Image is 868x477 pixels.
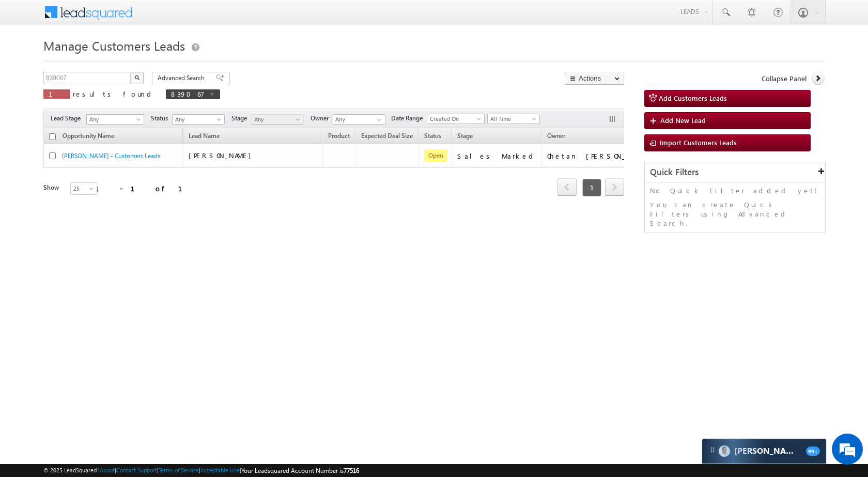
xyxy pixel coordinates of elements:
button: Actions [565,72,624,85]
a: Acceptable Use [200,467,240,473]
span: results found [73,89,155,98]
span: 1 [49,89,65,98]
span: Created On [427,114,481,124]
span: Status [151,114,172,123]
a: Expected Deal Size [356,130,418,144]
span: Any [252,115,301,124]
span: Date Range [391,114,427,123]
span: Product [328,132,350,140]
a: prev [557,179,577,196]
span: 25 [71,184,98,193]
span: 99+ [806,447,820,456]
span: Open [424,149,447,162]
span: Manage Customers Leads [43,37,185,54]
a: Status [419,130,446,144]
input: Check all records [49,133,56,140]
a: Show All Items [371,115,384,125]
span: Lead Stage [51,114,85,123]
span: Collapse Panel [762,74,807,83]
div: Show [43,183,62,192]
span: Import Customers Leads [660,138,737,147]
span: next [605,178,624,196]
span: Owner [311,114,333,123]
a: About [100,467,115,473]
span: Owner [547,132,565,140]
span: prev [557,178,577,196]
span: Add New Lead [660,116,706,125]
img: Search [134,75,139,80]
span: [PERSON_NAME] [189,151,256,160]
a: Opportunity Name [57,130,119,144]
span: © 2025 LeadSquared | | | | | [43,466,359,475]
div: 1 - 1 of 1 [95,182,195,194]
span: Stage [457,132,473,140]
img: carter-drag [708,446,717,454]
a: Created On [427,114,485,124]
span: 1 [582,179,601,196]
span: Add Customers Leads [659,94,727,102]
span: 839067 [171,89,205,98]
span: Any [173,115,222,124]
a: Contact Support [116,467,157,473]
span: 77516 [344,467,359,474]
input: Type to Search [333,114,385,125]
div: Chetan [PERSON_NAME] [547,151,650,161]
a: Any [86,114,144,125]
a: Any [251,114,304,125]
span: Any [87,115,141,124]
a: [PERSON_NAME] - Customers Leads [62,152,160,160]
a: Stage [452,130,478,144]
span: Stage [231,114,251,123]
div: carter-dragCarter[PERSON_NAME]99+ [702,438,827,464]
a: Terms of Service [159,467,199,473]
a: 25 [70,182,97,195]
span: Expected Deal Size [361,132,413,140]
span: All Time [488,114,537,124]
p: You can create Quick Filters using Advanced Search. [650,200,820,228]
a: Any [172,114,225,125]
div: Sales Marked [457,151,537,161]
span: Your Leadsquared Account Number is [241,467,359,474]
p: No Quick Filter added yet! [650,186,820,195]
a: All Time [487,114,540,124]
span: Lead Name [183,130,225,144]
span: Advanced Search [158,73,208,83]
div: Quick Filters [645,162,825,182]
span: Opportunity Name [63,132,114,140]
a: next [605,179,624,196]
